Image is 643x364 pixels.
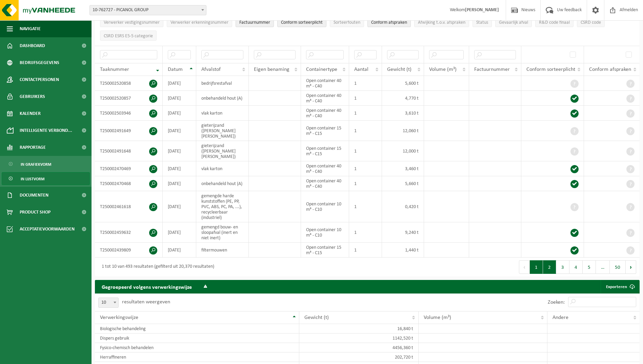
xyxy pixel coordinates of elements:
[100,315,138,320] span: Verwerkingswijze
[163,222,196,243] td: [DATE]
[382,106,424,121] td: 3,610 t
[90,5,206,15] span: 10-762727 - PICANOL GROUP
[20,204,51,221] span: Product Shop
[104,20,160,25] span: Verwerker vestigingsnummer
[424,315,451,320] span: Volume (m³)
[418,20,465,25] span: Afwijking t.o.v. afspraken
[163,121,196,141] td: [DATE]
[299,324,419,333] td: 16,840 t
[95,324,299,333] td: Biologische behandeling
[465,7,499,13] strong: [PERSON_NAME]
[354,67,368,72] span: Aantal
[239,20,270,25] span: Factuurnummer
[98,261,214,273] div: 1 tot 10 van 493 resultaten (gefilterd uit 20,370 resultaten)
[95,176,163,191] td: T250002470468
[382,222,424,243] td: 9,240 t
[301,76,349,91] td: Open container 40 m³ - C40
[414,17,469,27] button: Afwijking t.o.v. afsprakenAfwijking t.o.v. afspraken: Activate to sort
[556,260,569,274] button: 3
[382,161,424,176] td: 3,460 t
[100,17,163,27] button: Verwerker vestigingsnummerVerwerker vestigingsnummer: Activate to sort
[196,222,249,243] td: gemengd bouw- en sloopafval (inert en niet inert)
[95,333,299,343] td: Dispers gebruik
[304,315,329,320] span: Gewicht (t)
[543,260,556,274] button: 2
[95,76,163,91] td: T250002520858
[526,67,575,72] span: Conform sorteerplicht
[196,161,249,176] td: vlak karton
[20,37,45,54] span: Dashboard
[20,139,46,156] span: Rapportage
[301,243,349,258] td: Open container 15 m³ - C15
[301,106,349,121] td: Open container 40 m³ - C40
[95,191,163,222] td: T250002461618
[20,71,59,88] span: Contactpersonen
[95,243,163,258] td: T250002439809
[601,280,639,294] a: Exporteren
[196,191,249,222] td: gemengde harde kunststoffen (PE, PP, PVC, ABS, PC, PA, ...), recycleerbaar (industriel)
[170,20,228,25] span: Verwerker erkenningsnummer
[382,91,424,106] td: 4,770 t
[163,76,196,91] td: [DATE]
[163,191,196,222] td: [DATE]
[163,161,196,176] td: [DATE]
[100,67,129,72] span: Taaknummer
[301,176,349,191] td: Open container 40 m³ - C40
[535,17,574,27] button: R&D code finaalR&amp;D code finaal: Activate to sort
[95,141,163,161] td: T250002491648
[334,20,360,25] span: Sorteerfouten
[254,67,289,72] span: Eigen benaming
[163,176,196,191] td: [DATE]
[349,222,382,243] td: 1
[552,315,568,320] span: Andere
[382,191,424,222] td: 0,420 t
[196,243,249,258] td: filtermouwen
[367,17,411,27] button: Conform afspraken : Activate to sort
[95,280,199,293] h2: Gegroepeerd volgens verwerkingswijze
[122,299,170,305] label: resultaten weergeven
[196,76,249,91] td: bedrijfsrestafval
[99,298,118,307] span: 10
[596,260,610,274] span: …
[20,88,45,105] span: Gebruikers
[20,54,59,71] span: Bedrijfsgegevens
[89,5,206,15] span: 10-762727 - PICANOL GROUP
[95,161,163,176] td: T250002470469
[476,20,488,25] span: Status
[301,121,349,141] td: Open container 15 m³ - C15
[306,67,337,72] span: Containertype
[626,260,636,274] button: Next
[530,260,543,274] button: 1
[539,20,570,25] span: R&D code finaal
[474,67,510,72] span: Factuurnummer
[382,243,424,258] td: 1,440 t
[349,121,382,141] td: 1
[349,191,382,222] td: 1
[301,91,349,106] td: Open container 40 m³ - C40
[349,106,382,121] td: 1
[98,298,119,308] span: 10
[548,300,565,305] label: Zoeken:
[299,352,419,362] td: 202,720 t
[95,343,299,352] td: Fysico-chemisch behandelen
[349,76,382,91] td: 1
[330,17,364,27] button: SorteerfoutenSorteerfouten: Activate to sort
[299,333,419,343] td: 1142,520 t
[581,20,601,25] span: CSRD code
[281,20,323,25] span: Conform sorteerplicht
[20,20,41,37] span: Navigatie
[196,176,249,191] td: onbehandeld hout (A)
[301,191,349,222] td: Open container 10 m³ - C10
[301,222,349,243] td: Open container 10 m³ - C10
[236,17,274,27] button: FactuurnummerFactuurnummer: Activate to sort
[519,260,530,274] button: Previous
[610,260,626,274] button: 50
[104,34,153,39] span: CSRD ESRS E5-5 categorie
[583,260,596,274] button: 5
[163,106,196,121] td: [DATE]
[95,91,163,106] td: T250002520857
[382,141,424,161] td: 12,000 t
[277,17,326,27] button: Conform sorteerplicht : Activate to sort
[2,172,90,185] a: In lijstvorm
[95,222,163,243] td: T250002459632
